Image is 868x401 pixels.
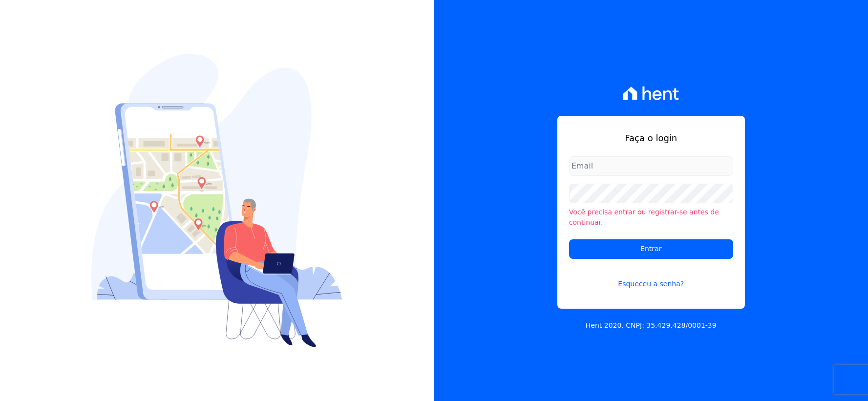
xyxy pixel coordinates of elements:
input: Entrar [569,239,733,259]
p: Hent 2020. CNPJ: 35.429.428/0001-39 [586,320,717,331]
input: Email [569,156,733,176]
h1: Faça o login [569,131,733,145]
img: Login [91,54,342,347]
a: Esqueceu a senha? [569,267,733,289]
li: Você precisa entrar ou registrar-se antes de continuar. [569,207,733,228]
